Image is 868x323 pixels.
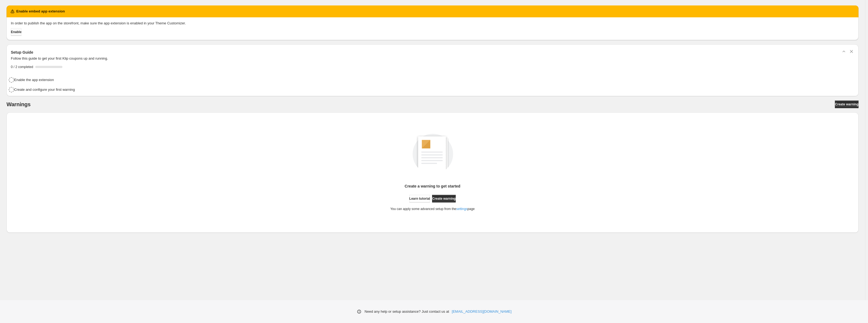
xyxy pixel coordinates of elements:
[11,65,33,69] span: 0 / 2 completed
[835,102,859,106] span: Create warning
[16,9,65,14] h2: Enable embed app extension
[14,77,54,83] h4: Enable the app extension
[835,101,859,108] a: Create warning
[7,101,31,108] h2: Warnings
[432,195,456,202] a: Create warning
[409,196,430,201] span: Learn tutorial
[11,30,21,34] span: Enable
[390,207,475,211] p: You can apply some advanced setup from the page
[405,183,460,189] p: Create a warning to get started
[409,195,430,202] a: Learn tutorial
[452,309,512,314] a: [EMAIL_ADDRESS][DOMAIN_NAME]
[456,207,467,211] a: settings
[432,196,456,201] span: Create warning
[14,87,75,92] h4: Create and configure your first warning
[11,56,854,61] p: Follow this guide to get your first Klip coupons up and running.
[11,28,21,36] button: Enable
[11,50,33,55] h3: Setup Guide
[11,21,854,26] p: In order to publish the app on the storefront, make sure the app extension is enabled in your The...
